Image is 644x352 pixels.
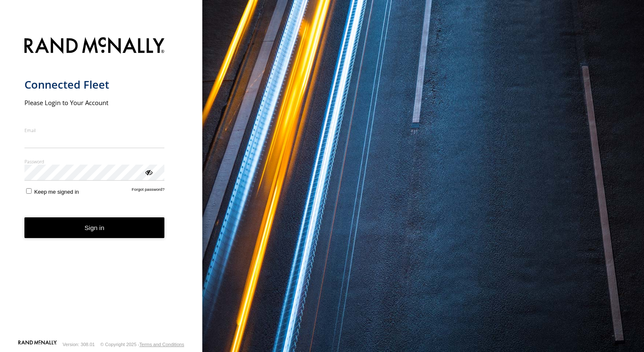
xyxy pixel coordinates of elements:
[18,340,57,349] a: Visit our Website
[24,158,165,165] label: Password
[24,35,165,57] img: Rand McNally
[24,217,165,238] button: Sign in
[63,342,95,347] div: Version: 308.01
[140,342,184,347] a: Terms and Conditions
[26,188,32,194] input: Keep me signed in
[34,189,79,195] span: Keep me signed in
[24,78,165,92] h1: Connected Fleet
[100,342,184,347] div: © Copyright 2025 -
[24,32,178,339] form: main
[24,127,165,133] label: Email
[144,168,153,176] div: ViewPassword
[132,187,165,195] a: Forgot password?
[24,98,165,107] h2: Please Login to Your Account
